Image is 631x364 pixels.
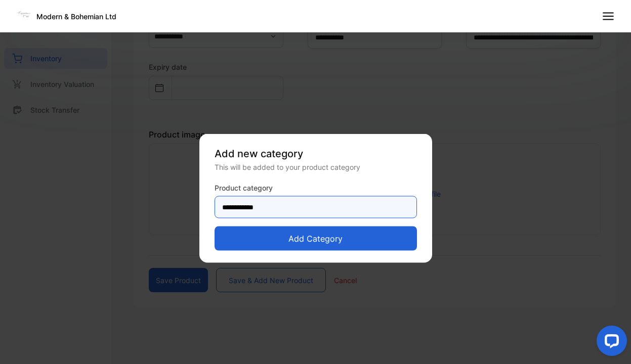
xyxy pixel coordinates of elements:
p: Add new category [215,146,417,161]
button: Add category [215,226,417,251]
div: This will be added to your product category [215,162,417,172]
img: Logo [16,7,31,22]
label: Product category [215,183,417,193]
iframe: LiveChat chat widget [588,322,631,364]
p: Modern & Bohemian Ltd [36,11,116,22]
